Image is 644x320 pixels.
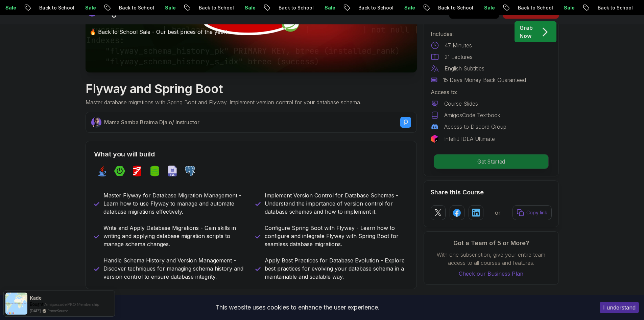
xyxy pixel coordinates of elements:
img: provesource social proof notification image [5,293,27,315]
p: Back to School [270,4,316,11]
p: Back to School [191,4,237,11]
button: Copy link [512,205,552,220]
p: Grab Now [520,24,533,40]
p: 🔥 Back to School Sale - Our best prices of the year! [90,28,227,36]
a: Amigoscode PRO Membership [44,302,99,307]
p: Get Started [434,154,548,169]
span: Instructor [175,119,199,126]
p: Access to: [431,88,552,96]
p: Sale [396,4,418,11]
p: Sale [476,4,498,11]
p: Back to School [510,4,556,11]
p: Back to School [111,4,157,11]
p: With one subscription, give your entire team access to all courses and features. [431,251,552,267]
p: Sale [157,4,178,11]
p: Sale [237,4,258,11]
div: This website uses cookies to enhance the user experience. [5,300,590,315]
p: or [495,209,501,217]
img: flyway logo [132,166,143,176]
p: Master database migrations with Spring Boot and Flyway. Implement version control for your databa... [86,98,361,106]
h3: Got a Team of 5 or More? [431,238,552,248]
p: Master Flyway for Database Migration Management - Learn how to use Flyway to manage and automate ... [103,191,247,216]
p: Access to Discord Group [444,123,506,131]
img: jetbrains logo [431,135,439,143]
h1: Flyway and Spring Boot [86,82,361,95]
p: 15 Days Money Back Guaranteed [443,76,526,84]
button: Accept cookies [600,302,639,313]
p: Course Slides [444,100,478,108]
span: [DATE] [30,308,41,314]
p: Copy link [526,209,547,216]
p: Back to School [31,4,77,11]
img: postgres logo [185,166,195,176]
p: 21 Lectures [445,53,473,61]
p: Back to School [350,4,396,11]
p: Back to School [430,4,476,11]
p: Back to School [590,4,636,11]
p: Implement Version Control for Database Schemas - Understand the importance of version control for... [265,191,408,216]
p: AmigosCode Textbook [444,111,500,119]
img: java logo [97,166,108,176]
p: IntelliJ IDEA Ultimate [444,135,495,143]
p: English Subtitles [445,64,484,72]
p: Handle Schema History and Version Management - Discover techniques for managing schema history an... [103,256,247,281]
p: Configure Spring Boot with Flyway - Learn how to configure and integrate Flyway with Spring Boot ... [265,224,408,248]
img: Nelson Djalo [91,117,102,128]
button: Get Started [433,154,548,169]
img: sql logo [167,166,178,176]
p: Sale [316,4,338,11]
a: ProveSource [47,308,68,314]
h2: What you will build [94,149,408,159]
h2: Share this Course [431,188,552,197]
p: Mama Samba Braima Djalo / [104,118,199,126]
a: Check our Business Plan [431,270,552,278]
span: Kade [30,295,42,301]
img: spring-boot logo [114,166,125,176]
p: Write and Apply Database Migrations - Gain skills in writing and applying database migration scri... [103,224,247,248]
span: Bought [30,301,44,307]
p: Sale [556,4,577,11]
p: Sale [77,4,99,11]
img: spring-data-jpa logo [149,166,160,176]
p: Apply Best Practices for Database Evolution - Explore best practices for evolving your database s... [265,256,408,281]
